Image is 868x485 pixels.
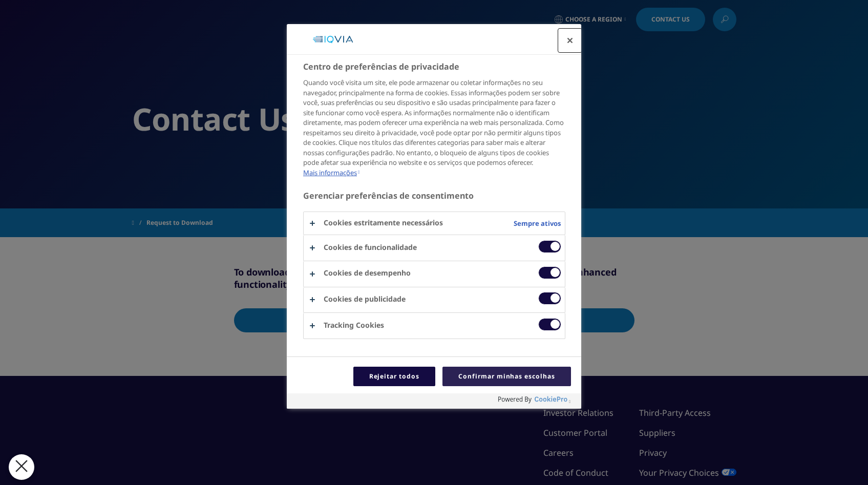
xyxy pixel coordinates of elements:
button: Confirmar minhas escolhas [442,367,571,386]
img: Logotipo da empresa [306,29,359,50]
a: Mais informações sobre a sua privacidade, abre em uma nova guia [303,168,359,177]
button: Fechar preferências [9,454,34,480]
h3: Gerenciar preferências de consentimento [303,191,565,206]
h2: Centro de preferências de privacidade [303,60,565,73]
button: Rejeitar todos [353,367,435,386]
div: Logotipo da empresa [302,29,364,50]
div: Centro de preferências de privacidade [287,24,581,409]
div: Centro de preferências [287,24,581,409]
a: Powered by OneTrust Abre em uma nova guia [498,396,576,409]
img: Powered by OneTrust Abre em uma nova guia [498,396,568,404]
div: Quando você visita um site, ele pode armazenar ou coletar informações no seu navegador, principal... [303,78,565,178]
button: Fechar centro de preferências [559,29,581,52]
